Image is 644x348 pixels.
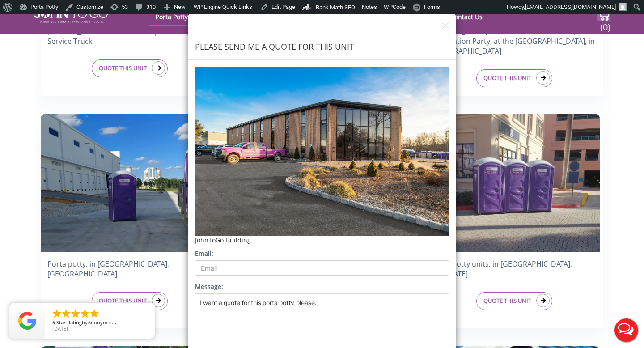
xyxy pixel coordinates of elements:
[70,308,81,319] li: 
[195,249,213,258] label: Email:
[56,319,82,326] span: Star Rating
[442,21,449,29] img: close icon
[52,320,148,326] span: by
[195,67,449,236] img: JohnToGo-Building-00122.jpg.webp
[80,308,90,319] li: 
[195,29,449,53] h4: PLEASE SEND ME A QUOTE FOR THIS UNIT
[316,4,355,11] span: Rank Math SEO
[52,325,68,332] span: [DATE]
[195,260,449,276] input: Email
[195,282,223,291] label: Message:
[88,319,116,326] span: Anonymous
[89,308,100,319] li: 
[51,308,62,319] li: 
[18,312,36,330] img: Review Rating
[195,236,449,245] p: JohnToGo-Building
[608,312,644,348] button: Live Chat
[52,319,55,326] span: 5
[61,308,72,319] li: 
[525,4,616,10] span: [EMAIL_ADDRESS][DOMAIN_NAME]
